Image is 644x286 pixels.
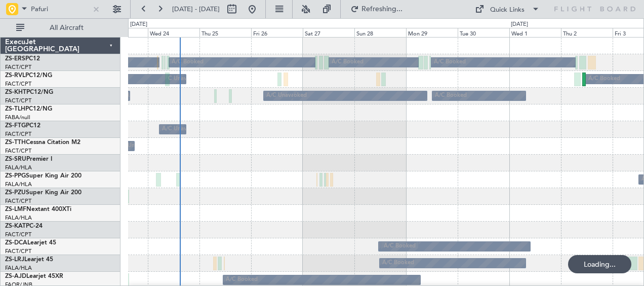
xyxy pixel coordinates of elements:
a: ZS-KHTPC12/NG [5,89,53,95]
div: Wed 24 [148,28,199,37]
div: [DATE] [511,20,528,29]
span: ZS-TLH [5,106,25,112]
span: ZS-KAT [5,223,26,229]
button: All Aircraft [11,20,110,36]
a: FACT/CPT [5,97,31,104]
div: A/C Unavailable [266,88,308,103]
a: FACT/CPT [5,197,31,205]
a: FALA/HLA [5,214,32,222]
a: ZS-PPGSuper King Air 200 [5,173,82,179]
div: A/C Booked [588,71,620,87]
span: ZS-PPG [5,173,26,179]
a: ZS-LRJLearjet 45 [5,257,53,263]
span: ZS-KHT [5,89,26,95]
div: A/C Booked [332,55,364,70]
span: ZS-FTG [5,123,26,129]
span: ZS-LMF [5,206,26,212]
div: A/C Unavailable [162,122,204,137]
a: FACT/CPT [5,130,31,138]
div: Quick Links [490,5,525,15]
div: [DATE] [130,20,147,29]
span: ZS-PZU [5,190,26,196]
div: A/C Unavailable [162,71,204,87]
div: A/C Booked [384,239,416,254]
a: FACT/CPT [5,63,31,71]
a: ZS-DCALearjet 45 [5,240,56,246]
div: Mon 29 [406,28,458,37]
a: ZS-TLHPC12/NG [5,106,52,112]
div: Sun 28 [354,28,406,37]
a: FALA/HLA [5,164,32,171]
div: A/C Booked [435,88,467,103]
div: A/C Booked [434,55,466,70]
span: ZS-AJD [5,273,26,279]
input: Airport [31,2,89,17]
span: ZS-TTH [5,139,26,146]
span: ZS-ERS [5,56,25,62]
span: Refreshing... [361,6,404,13]
div: Fri 26 [251,28,303,37]
a: FABA/null [5,114,30,121]
a: ZS-FTGPC12 [5,123,41,129]
div: A/C Booked [172,55,204,70]
a: FACT/CPT [5,147,31,155]
a: ZS-AJDLearjet 45XR [5,273,63,279]
a: ZS-KATPC-24 [5,223,43,229]
div: Tue 30 [458,28,509,37]
span: ZS-RVL [5,73,25,79]
a: ZS-TTHCessna Citation M2 [5,139,80,146]
a: FALA/HLA [5,264,32,272]
a: FACT/CPT [5,231,31,238]
span: ZS-SRU [5,156,26,162]
div: Thu 2 [561,28,613,37]
div: Loading... [568,255,631,273]
div: Wed 1 [509,28,561,37]
a: ZS-PZUSuper King Air 200 [5,190,82,196]
div: A/C Booked [382,256,414,271]
span: ZS-LRJ [5,257,24,263]
a: FACT/CPT [5,80,31,88]
button: Quick Links [470,1,545,17]
a: ZS-LMFNextant 400XTi [5,206,71,212]
div: Sat 27 [303,28,354,37]
span: ZS-DCA [5,240,27,246]
a: FALA/HLA [5,181,32,188]
a: ZS-RVLPC12/NG [5,73,52,79]
span: All Aircraft [26,24,107,31]
div: Thu 25 [199,28,251,37]
span: [DATE] - [DATE] [172,5,220,14]
a: ZS-ERSPC12 [5,56,40,62]
a: FACT/CPT [5,247,31,255]
button: Refreshing... [346,1,407,17]
a: ZS-SRUPremier I [5,156,52,162]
